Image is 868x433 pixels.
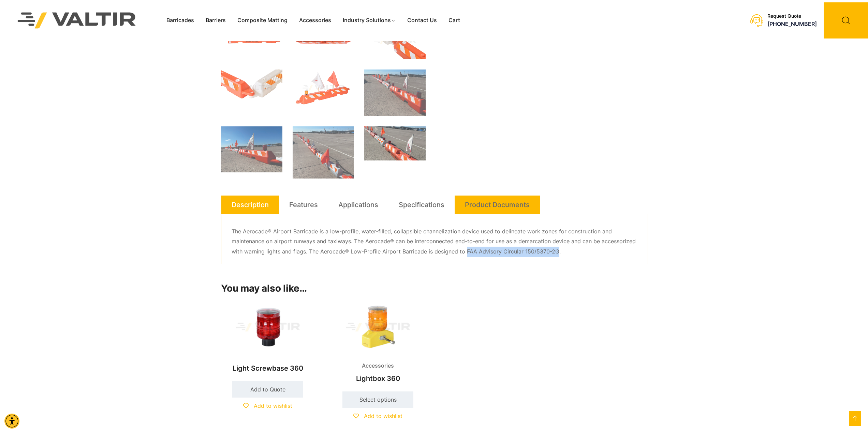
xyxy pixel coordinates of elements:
p: The Aerocade® Airport Barricade is a low-profile, water-filled, collapsible channelization device... [232,227,637,257]
a: AccessoriesLightbox 360 [331,299,425,386]
h2: Light Screwbase 360 [221,361,315,376]
a: Open this option [849,411,861,426]
a: Industry Solutions [337,15,401,26]
img: A row of safety barriers with red and white stripes and flags, placed on an airport tarmac. [364,69,426,116]
span: Add to wishlist [364,413,402,419]
a: Select options for “Lightbox 360” [342,391,413,408]
img: Two interlocking traffic barriers, one white with orange stripes and one orange with white stripe... [364,22,426,59]
img: Light Screwbase 360 [221,299,315,355]
img: A row of red and white safety barriers with flags and lights on an airport tarmac under a clear b... [221,126,282,172]
img: Two traffic barriers, one orange and one white, connected at an angle, featuring reflective strip... [221,69,282,106]
span: Add to wishlist [254,402,292,409]
a: Accessories [293,15,337,26]
h2: You may also like… [221,283,647,294]
h2: Lightbox 360 [331,371,425,386]
a: call (888) 496-3625 [767,20,817,27]
a: Applications [338,196,378,214]
img: An orange traffic barrier with white reflective stripes, designed for road safety and visibility. [293,22,354,59]
a: Specifications [399,196,444,214]
a: Product Documents [465,196,530,214]
div: Request Quote [767,13,817,19]
a: Barriers [200,15,232,26]
img: A row of traffic barriers with red flags and lights on an airport runway, with planes and termina... [293,126,354,179]
img: An orange traffic barrier with a flashing light and two flags, one red and one white, for road sa... [293,69,354,106]
a: Cart [443,15,466,26]
img: An orange traffic barrier with reflective white stripes, labeled "Aerocade," designed for safety ... [221,22,282,59]
img: A row of traffic barriers with orange and white stripes, red lights, and flags on an airport tarmac. [364,126,426,161]
span: Accessories [357,361,399,371]
a: Features [289,196,318,214]
a: Barricades [161,15,200,26]
a: Description [232,196,269,214]
a: Add to cart: “Light Screwbase 360” [232,381,303,398]
a: Contact Us [401,15,443,26]
a: Composite Matting [232,15,293,26]
div: Accessibility Menu [4,414,19,429]
a: Light Screwbase 360 [221,299,315,376]
a: Add to wishlist [243,402,292,409]
img: Accessories [331,299,425,355]
a: Add to wishlist [353,413,402,419]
